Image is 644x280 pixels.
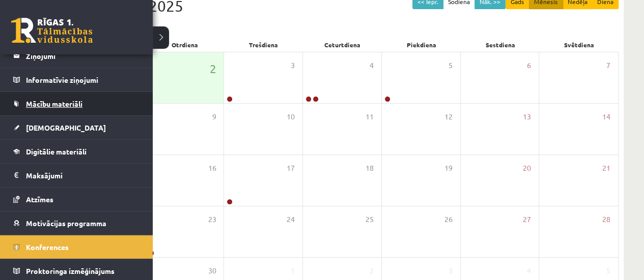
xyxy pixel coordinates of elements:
span: Digitālie materiāli [26,147,87,156]
span: 2 [209,60,216,77]
span: Motivācijas programma [26,219,106,228]
a: Konferences [13,235,140,259]
span: Atzīmes [26,195,53,204]
a: Atzīmes [13,188,140,211]
a: Maksājumi [13,164,140,187]
span: Proktoringa izmēģinājums [26,266,115,275]
div: Ceturtdiena [303,38,382,52]
span: 3 [291,60,295,71]
span: 11 [366,111,374,122]
span: 4 [370,60,374,71]
span: 16 [208,163,216,174]
div: Otrdiena [145,38,224,52]
legend: Maksājumi [26,164,140,187]
span: 18 [366,163,374,174]
span: [DEMOGRAPHIC_DATA] [26,123,106,132]
span: Mācību materiāli [26,99,82,108]
span: 23 [208,214,216,225]
span: 17 [287,163,295,174]
span: 4 [527,265,531,276]
div: Trešdiena [224,38,303,52]
span: 2 [370,265,374,276]
span: 1 [291,265,295,276]
a: Motivācijas programma [13,211,140,235]
span: 3 [449,265,453,276]
a: Ziņojumi [13,44,140,68]
span: 6 [527,60,531,71]
span: 27 [523,214,531,225]
span: 19 [444,163,453,174]
a: Digitālie materiāli [13,140,140,163]
div: Svētdiena [540,38,619,52]
div: Piekdiena [382,38,461,52]
span: 21 [602,163,610,174]
span: 28 [602,214,610,225]
span: 10 [287,111,295,122]
legend: Informatīvie ziņojumi [26,68,140,91]
a: Mācību materiāli [13,92,140,115]
span: Konferences [26,242,69,252]
span: 13 [523,111,531,122]
a: Rīgas 1. Tālmācības vidusskola [11,18,93,43]
span: 5 [606,265,610,276]
span: 25 [366,214,374,225]
span: 14 [602,111,610,122]
span: 24 [287,214,295,225]
legend: Ziņojumi [26,44,140,68]
span: 7 [606,60,610,71]
span: 9 [212,111,216,122]
a: Informatīvie ziņojumi [13,68,140,91]
a: [DEMOGRAPHIC_DATA] [13,116,140,139]
span: 5 [449,60,453,71]
div: Sestdiena [461,38,540,52]
span: 30 [208,265,216,276]
span: 20 [523,163,531,174]
span: 12 [444,111,453,122]
span: 26 [444,214,453,225]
